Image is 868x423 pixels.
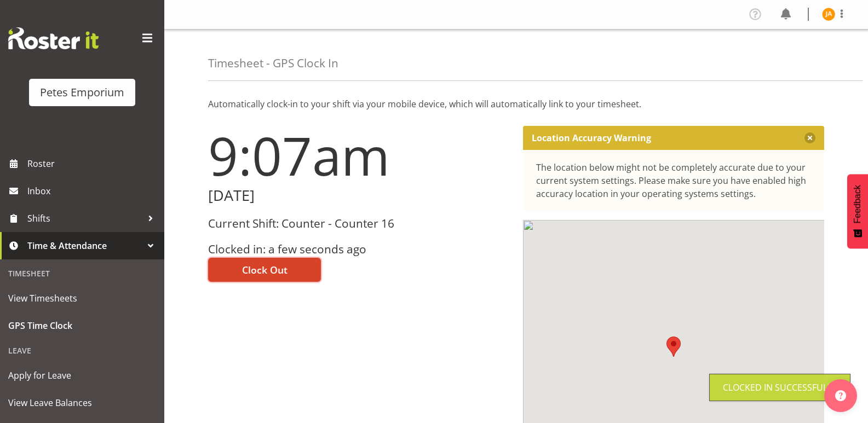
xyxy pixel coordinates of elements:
a: View Leave Balances [3,389,162,416]
div: Petes Emporium [40,84,124,101]
h3: Current Shift: Counter - Counter 16 [208,217,510,230]
button: Clock Out [208,258,321,282]
img: Rosterit website logo [8,27,99,49]
span: Shifts [27,210,142,227]
button: Feedback - Show survey [847,174,868,248]
span: Apply for Leave [8,367,156,384]
h3: Clocked in: a few seconds ago [208,243,510,256]
div: Clocked in Successfully [723,381,837,394]
a: Apply for Leave [3,362,162,389]
h1: 9:07am [208,126,510,185]
span: Roster [27,155,159,172]
p: Location Accuracy Warning [532,132,651,143]
span: Time & Attendance [27,237,142,254]
a: GPS Time Clock [3,312,162,339]
h2: [DATE] [208,187,510,204]
span: Clock Out [242,263,288,277]
button: Close message [804,132,815,143]
div: The location below might not be completely accurate due to your current system settings. Please m... [536,161,812,200]
h4: Timesheet - GPS Clock In [208,57,338,69]
img: help-xxl-2.png [835,390,846,401]
img: jeseryl-armstrong10788.jpg [822,8,835,21]
span: View Leave Balances [8,395,156,411]
span: Inbox [27,183,159,199]
div: Leave [3,339,162,362]
a: View Timesheets [3,285,162,312]
p: Automatically clock-in to your shift via your mobile device, which will automatically link to you... [208,97,824,111]
div: Timesheet [3,262,162,285]
span: GPS Time Clock [8,317,156,334]
span: Feedback [853,185,863,223]
span: View Timesheets [8,290,156,306]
